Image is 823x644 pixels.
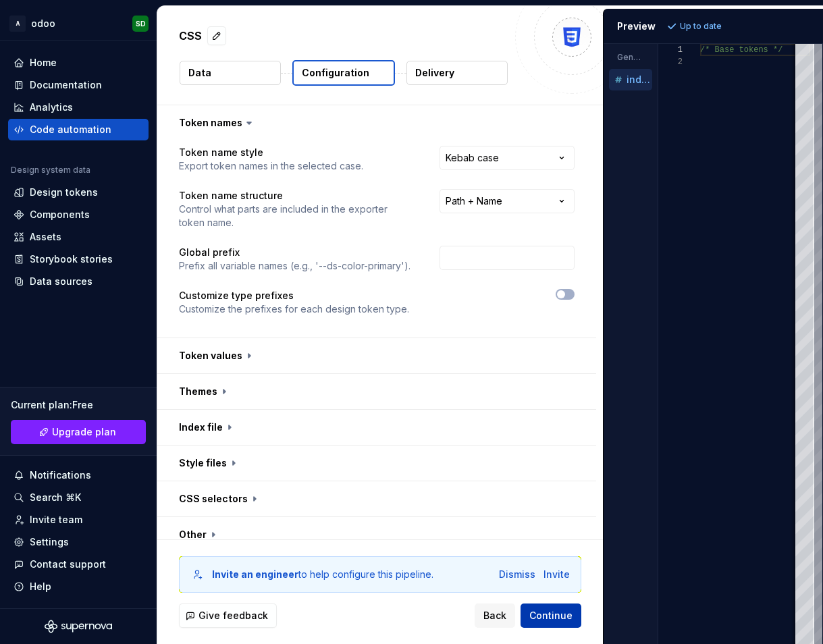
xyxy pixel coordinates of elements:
button: Upgrade plan [11,420,146,444]
a: Storybook stories [8,248,149,270]
a: Settings [8,531,149,553]
div: to help configure this pipeline. [212,568,433,581]
span: Upgrade plan [52,425,116,439]
div: Design system data [11,165,90,176]
a: Documentation [8,74,149,96]
div: Assets [30,230,61,244]
div: Code automation [30,123,111,136]
p: Customize type prefixes [179,289,409,302]
div: Notifications [30,468,91,482]
b: Invite an engineer [212,568,298,580]
div: Settings [30,535,69,549]
a: Analytics [8,97,149,118]
div: Data sources [30,275,92,288]
div: Components [30,208,90,221]
span: Give feedback [198,609,268,622]
a: Design tokens [8,182,149,203]
div: 2 [658,56,683,68]
span: /* Base tokens */ [700,45,782,55]
p: Export token names in the selected case. [179,159,363,173]
button: Give feedback [179,603,277,628]
a: Assets [8,226,149,248]
p: Control what parts are included in the exporter token name. [179,203,415,230]
div: A [9,16,26,32]
p: Token name style [179,146,363,159]
p: Delivery [415,66,454,80]
button: Back [475,603,515,628]
button: Dismiss [499,568,535,581]
div: Help [30,580,51,593]
a: Invite team [8,509,149,531]
div: odoo [31,17,55,30]
a: Home [8,52,149,74]
a: Components [8,204,149,225]
button: Invite [543,568,570,581]
button: Notifications [8,464,149,486]
svg: Supernova Logo [45,620,112,633]
button: Delivery [406,61,508,85]
a: Code automation [8,119,149,140]
button: Configuration [292,60,395,86]
div: Analytics [30,101,73,114]
div: SD [136,18,146,29]
div: Contact support [30,558,106,571]
button: Data [180,61,281,85]
button: Contact support [8,554,149,575]
div: Search ⌘K [30,491,81,504]
p: Up to date [680,21,722,32]
div: 1 [658,44,683,56]
a: Data sources [8,271,149,292]
button: index.css [609,72,652,87]
div: Preview [617,20,656,33]
div: Storybook stories [30,252,113,266]
p: Global prefix [179,246,410,259]
p: Customize the prefixes for each design token type. [179,302,409,316]
div: Current plan : Free [11,398,146,412]
p: Prefix all variable names (e.g., '--ds-color-primary'). [179,259,410,273]
button: Continue [521,603,581,628]
div: Documentation [30,78,102,92]
span: Back [483,609,506,622]
p: Configuration [302,66,369,80]
div: Home [30,56,57,70]
p: Data [188,66,211,80]
span: Continue [529,609,573,622]
button: Help [8,576,149,597]
div: Design tokens [30,186,98,199]
p: CSS [179,28,202,44]
button: AodooSD [3,9,154,38]
p: Token name structure [179,189,415,203]
button: Search ⌘K [8,487,149,508]
p: Generated files [617,52,644,63]
p: index.css [627,74,652,85]
div: Invite team [30,513,82,527]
